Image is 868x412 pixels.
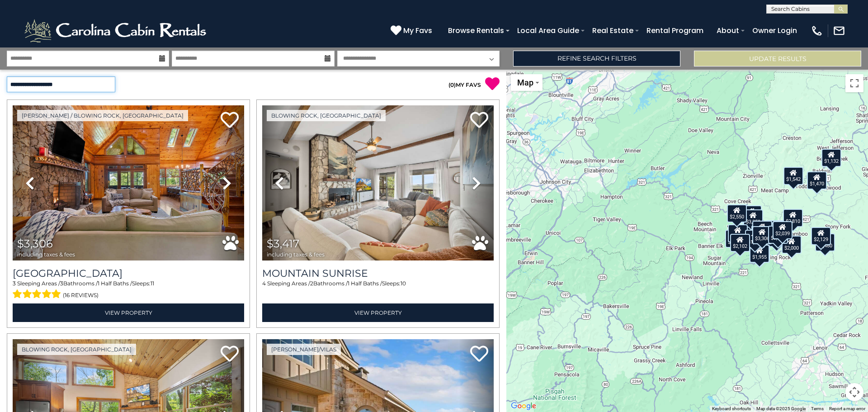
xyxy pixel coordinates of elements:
[588,23,638,38] a: Real Estate
[17,251,75,257] span: including taxes & fees
[748,23,802,38] a: Owner Login
[267,251,325,257] span: including taxes & fees
[13,280,16,287] span: 3
[815,233,835,251] div: $2,460
[262,279,494,301] div: Sleeping Areas / Bathrooms / Sleeps:
[470,345,488,364] a: Add to favorites
[403,25,432,36] span: My Favs
[727,204,747,223] div: $2,550
[151,280,154,287] span: 11
[13,279,244,301] div: Sleeping Areas / Bathrooms / Sleeps:
[773,221,793,239] div: $2,039
[845,383,863,401] button: Map camera controls
[730,233,750,251] div: $2,102
[221,111,239,130] a: Add to favorites
[17,237,53,250] span: $3,306
[766,220,786,238] div: $1,768
[448,81,481,88] a: (0)MY FAVS
[443,23,509,38] a: Browse Rentals
[348,280,382,287] span: 1 Half Baths /
[807,171,827,189] div: $1,470
[517,78,533,87] span: Map
[310,280,313,287] span: 2
[262,105,494,260] img: thumbnail_169529931.jpeg
[513,51,680,66] a: Refine Search Filters
[745,229,765,247] div: $1,544
[513,23,584,38] a: Local Area Guide
[728,224,748,242] div: $2,364
[742,205,762,223] div: $3,278
[63,289,99,301] span: (16 reviews)
[767,229,787,247] div: $1,845
[13,303,244,322] a: View Property
[262,267,494,279] a: Mountain Sunrise
[262,303,494,322] a: View Property
[509,400,538,412] a: Open this area in Google Maps (opens a new window)
[782,236,802,254] div: $2,000
[756,406,806,411] span: Map data ©2025 Google
[833,24,845,37] img: mail-regular-white.png
[845,74,863,92] button: Toggle fullscreen view
[470,111,488,130] a: Add to favorites
[725,230,745,248] div: $2,465
[694,51,861,66] button: Update Results
[642,23,708,38] a: Rental Program
[783,167,803,185] div: $1,542
[712,406,751,412] button: Keyboard shortcuts
[712,23,744,38] a: About
[13,105,244,260] img: thumbnail_163277015.jpeg
[811,406,824,411] a: Terms (opens in new tab)
[768,226,788,244] div: $3,417
[821,149,841,167] div: $1,132
[391,25,434,37] a: My Favs
[13,267,244,279] a: [GEOGRAPHIC_DATA]
[267,110,386,121] a: Blowing Rock, [GEOGRAPHIC_DATA]
[262,280,266,287] span: 4
[267,237,299,250] span: $3,417
[811,24,823,37] img: phone-regular-white.png
[752,226,772,244] div: $3,306
[511,74,542,91] button: Change map style
[60,280,63,287] span: 3
[221,345,239,364] a: Add to favorites
[23,17,210,44] img: White-1-2.png
[450,81,454,88] span: 0
[267,344,341,355] a: [PERSON_NAME]/Vilas
[829,406,865,411] a: Report a map error
[17,110,188,121] a: [PERSON_NAME] / Blowing Rock, [GEOGRAPHIC_DATA]
[811,227,831,245] div: $2,129
[401,280,406,287] span: 10
[17,344,136,355] a: Blowing Rock, [GEOGRAPHIC_DATA]
[752,221,772,239] div: $2,152
[98,280,132,287] span: 1 Half Baths /
[783,209,803,227] div: $2,810
[509,400,538,412] img: Google
[13,267,244,279] h3: Chimney Island
[750,245,769,263] div: $1,955
[743,209,763,227] div: $3,359
[448,81,456,88] span: ( )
